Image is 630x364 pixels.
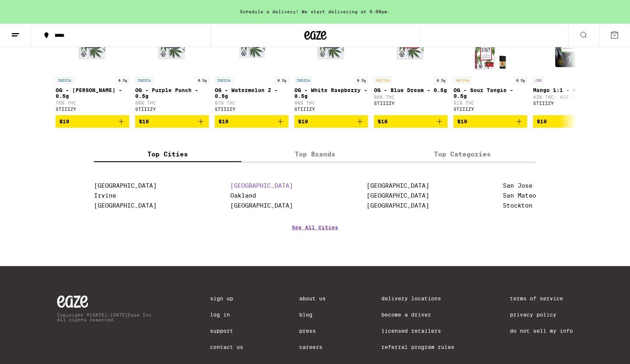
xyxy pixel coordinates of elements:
button: Add to bag [533,115,607,128]
p: INDICA [56,77,73,84]
span: $18 [378,119,388,124]
p: SATIVA [374,77,392,84]
a: [GEOGRAPHIC_DATA] [230,202,293,209]
p: OG - Sour Tangie - 0.5g [454,87,527,99]
div: STIIIZY [56,107,129,112]
a: [GEOGRAPHIC_DATA] [230,182,293,189]
span: $19 [457,119,467,124]
a: [GEOGRAPHIC_DATA] [94,182,157,189]
button: Add to bag [294,115,368,128]
div: STIIIZY [215,107,288,112]
a: See All Cities [292,225,338,252]
p: 88% THC [135,100,209,105]
p: 0.5g [196,77,209,84]
p: OG - Blue Dream - 0.5g [374,87,448,93]
a: Careers [299,344,326,350]
p: SATIVA [454,77,471,84]
a: Privacy Policy [510,312,573,318]
p: Mango 1:1 - 0.5g [533,87,607,93]
p: OG - Watermelon Z - 0.5g [215,87,288,99]
div: STIIIZY [294,107,368,112]
a: Oakland [230,192,256,199]
div: STIIIZY [533,101,607,106]
span: $19 [218,119,228,124]
label: Top Brands [241,146,389,162]
p: 0.5g [434,77,448,84]
a: Press [299,328,326,334]
p: 0.5g [275,77,288,84]
a: Irvine [94,192,116,199]
p: INDICA [215,77,232,84]
a: [GEOGRAPHIC_DATA] [94,202,157,209]
p: INDICA [135,77,153,84]
p: 88% THC [294,100,368,105]
p: 87% THC [215,100,288,105]
p: INDICA [294,77,312,84]
p: 42% THC: 43% CBD [533,95,607,99]
a: About Us [299,296,326,301]
p: 76% THC [56,100,129,105]
label: Top Categories [389,146,536,162]
p: 0.5g [116,77,129,84]
p: OG - White Raspberry - 0.5g [294,87,368,99]
div: STIIIZY [454,107,527,112]
div: STIIIZY [374,101,448,106]
span: $19 [59,119,69,124]
a: [GEOGRAPHIC_DATA] [367,202,429,209]
a: Do Not Sell My Info [510,328,573,334]
a: Sign Up [210,296,243,301]
button: Add to bag [374,115,448,128]
a: Contact Us [210,344,243,350]
a: Log In [210,312,243,318]
a: Support [210,328,243,334]
p: 0.5g [355,77,368,84]
div: STIIIZY [135,107,209,112]
a: San Mateo [503,192,536,199]
button: Add to bag [454,115,527,128]
button: Add to bag [135,115,209,128]
p: Copyright © [DATE]-[DATE] Eaze Inc. All rights reserved. [57,312,154,322]
label: Top Cities [94,146,241,162]
a: Stockton [503,202,532,209]
a: Terms of Service [510,296,573,301]
p: 86% THC [374,95,448,99]
p: 91% THC [454,100,527,105]
div: tabs [94,146,536,162]
span: Hi. Need any help? [4,5,53,11]
a: Delivery Locations [381,296,454,301]
a: Referral Program Rules [381,344,454,350]
button: Add to bag [56,115,129,128]
a: Blog [299,312,326,318]
p: CBD [533,77,544,84]
span: $19 [298,119,308,124]
a: [GEOGRAPHIC_DATA] [367,182,429,189]
p: OG - [PERSON_NAME] - 0.5g [56,87,129,99]
button: Add to bag [215,115,288,128]
span: $19 [537,119,547,124]
p: 0.5g [514,77,527,84]
span: $19 [139,119,149,124]
a: San Jose [503,182,532,189]
a: Become a Driver [381,312,454,318]
a: Licensed Retailers [381,328,454,334]
p: OG - Purple Punch - 0.5g [135,87,209,99]
a: [GEOGRAPHIC_DATA] [367,192,429,199]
